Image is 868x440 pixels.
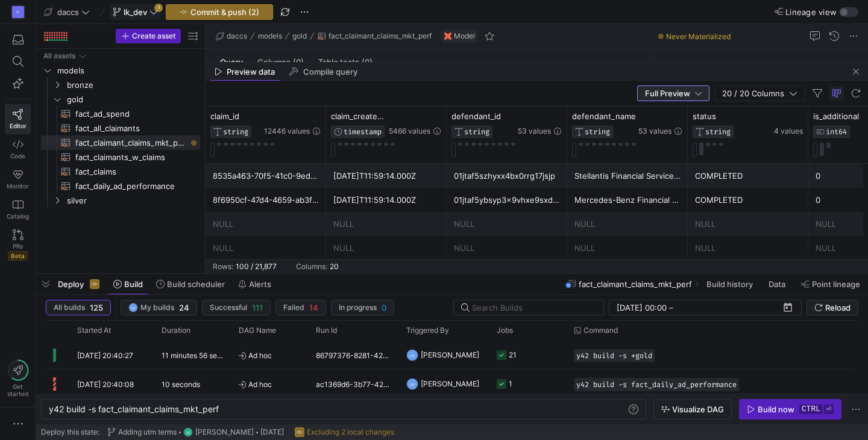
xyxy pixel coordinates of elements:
[653,399,732,420] button: Visualize DAG
[167,279,225,289] span: Build scheduler
[124,7,147,17] span: lk_dev
[41,121,200,135] div: Press SPACE to select this row.
[421,341,479,369] span: [PERSON_NAME]
[7,383,28,397] span: Get started
[128,303,138,312] div: LK
[41,107,200,121] a: fact_ad_spend​​​​​​​​​​
[54,303,85,312] span: All builds
[695,212,801,236] div: NULL
[195,428,254,436] span: [PERSON_NAME]
[43,52,75,60] div: All assets
[57,7,79,17] span: daccs
[292,424,397,440] button: Excluding 2 local changes
[666,32,731,41] span: Never Materialized
[722,88,789,98] span: 20 / 20 Columns
[706,279,753,289] span: Build history
[292,32,307,40] span: gold
[41,4,93,20] button: daccs
[252,303,263,312] span: 111
[121,300,197,315] button: LKMy builds24
[509,341,517,369] div: 21
[7,212,29,220] span: Catalog
[77,380,134,389] span: [DATE] 20:40:08
[227,68,275,76] span: Preview data
[318,58,373,66] span: Table tests
[406,378,418,390] div: LK
[118,428,177,436] span: Adding utm terms
[5,134,31,164] a: Code
[5,2,31,22] a: D
[283,303,304,312] span: Failed
[210,111,239,121] span: claim_id
[41,135,200,150] a: fact_claimant_claims_mkt_perf​​​​​​​​​​
[41,78,200,92] div: Press SPACE to select this row.
[454,164,560,188] div: 01jtaf5szhyxx4bx0rrg17jsjp
[676,303,755,312] input: End datetime
[331,111,386,121] span: claim_created_at
[638,127,671,135] span: 53 values
[701,274,761,294] button: Build history
[260,428,284,436] span: [DATE]
[509,370,512,398] div: 1
[344,128,382,136] span: TIMESTAMP
[695,237,801,260] div: NULL
[5,164,31,194] a: Monitor
[41,150,200,164] div: Press SPACE to select this row.
[454,212,560,236] div: NULL
[406,349,418,361] div: LK
[41,135,200,150] div: Press SPACE to select this row.
[58,279,84,289] span: Deploy
[739,399,841,420] button: Build nowctrl⏎
[309,303,318,312] span: 14
[162,351,237,360] y42-duration: 11 minutes 56 seconds
[472,303,594,312] input: Search Builds
[41,164,200,179] div: Press SPACE to select this row.
[67,93,198,107] span: gold
[90,303,103,312] span: 125
[813,111,859,121] span: is_additional
[13,243,23,250] span: PRs
[75,179,186,193] span: fact_daily_ad_performance​​​​​​​​​​
[75,165,186,179] span: fact_claims​​​​​​​​​​
[213,164,319,188] div: 8535a463-70f5-41c0-9edf-cbabe874d216
[807,300,858,315] button: Reload
[41,49,200,63] div: Press SPACE to select this row.
[41,179,200,193] div: Press SPACE to select this row.
[41,164,200,179] a: fact_claims​​​​​​​​​​
[12,6,24,18] div: D
[116,29,181,43] button: Create asset
[574,212,681,236] div: NULL
[576,380,737,389] span: y42 build -s fact_daily_ad_performance
[8,251,28,261] span: Beta
[763,274,793,294] button: Data
[41,107,200,121] div: Press SPACE to select this row.
[124,279,143,289] span: Build
[583,326,618,335] span: Command
[75,150,186,164] span: fact_claimants_w_claims​​​​​​​​​​
[258,32,282,40] span: models
[190,7,259,17] span: Commit & push (2)
[264,127,310,135] span: 12446 values
[695,188,801,212] div: COMPLETED
[444,33,451,40] img: undefined
[309,370,399,398] div: ac1369d6-3b77-425d-b935-d49b9d6206b2
[41,121,200,135] a: fact_all_claimants​​​​​​​​​​
[213,262,233,271] div: Rows:
[585,128,610,136] span: STRING
[233,274,277,294] button: Alerts
[67,78,198,92] span: bronze
[213,237,319,260] div: NULL
[151,274,230,294] button: Build scheduler
[57,64,198,78] span: models
[769,279,785,289] span: Data
[166,4,273,20] button: Commit & push (2)
[389,127,430,135] span: 5466 values
[774,127,803,135] span: 4 values
[333,237,439,260] div: NULL
[227,32,247,40] span: daccs
[307,428,394,436] span: Excluding 2 local changes
[669,303,673,312] span: –
[255,29,285,43] button: models
[41,428,99,436] span: Deploy this state:
[796,274,866,294] button: Point lineage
